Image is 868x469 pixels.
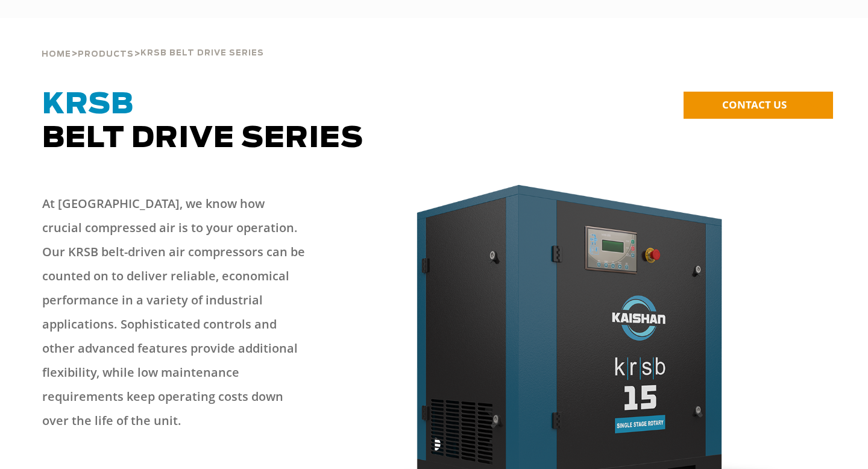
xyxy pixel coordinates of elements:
[42,18,264,64] div: > >
[78,48,134,59] a: Products
[684,92,833,119] a: CONTACT US
[42,192,306,433] p: At [GEOGRAPHIC_DATA], we know how crucial compressed air is to your operation. Our KRSB belt-driv...
[722,98,787,112] span: CONTACT US
[42,90,134,119] span: KRSB
[42,90,363,153] span: Belt Drive Series
[78,51,134,58] span: Products
[42,51,71,58] span: Home
[140,49,264,57] span: krsb belt drive series
[42,48,71,59] a: Home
